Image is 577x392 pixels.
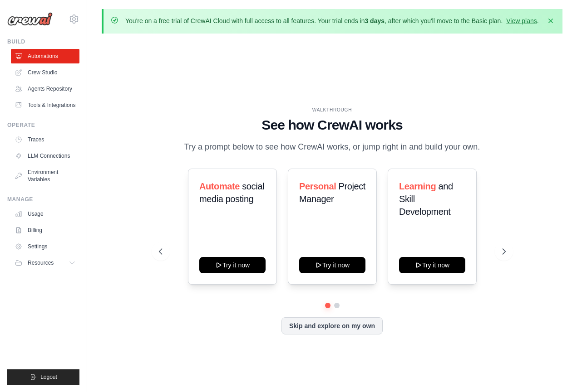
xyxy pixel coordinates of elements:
[399,181,453,217] span: and Skill Development
[299,257,365,273] button: Try it now
[11,132,79,147] a: Traces
[11,256,79,270] button: Resources
[125,16,539,25] p: You're on a free trial of CrewAI Cloud with full access to all features. Your trial ends in , aft...
[11,82,79,96] a: Agents Repository
[11,165,79,187] a: Environment Variables
[399,181,436,191] span: Learning
[299,181,336,191] span: Personal
[399,257,465,273] button: Try it now
[11,149,79,163] a: LLM Connections
[11,207,79,221] a: Usage
[199,181,264,204] span: social media posting
[11,98,79,112] a: Tools & Integrations
[7,196,79,203] div: Manage
[11,65,79,80] a: Crew Studio
[7,369,79,385] button: Logout
[28,259,54,266] span: Resources
[7,38,79,45] div: Build
[159,117,506,133] h1: See how CrewAI works
[506,17,537,24] a: View plans
[365,17,385,24] strong: 3 days
[7,121,79,129] div: Operate
[11,49,79,63] a: Automations
[299,181,365,204] span: Project Manager
[180,140,485,154] p: Try a prompt below to see how CrewAI works, or jump right in and build your own.
[199,257,266,273] button: Try it now
[199,181,240,191] span: Automate
[7,12,53,26] img: Logo
[159,106,506,113] div: WALKTHROUGH
[11,223,79,237] a: Billing
[281,317,383,334] button: Skip and explore on my own
[11,239,79,254] a: Settings
[40,373,57,381] span: Logout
